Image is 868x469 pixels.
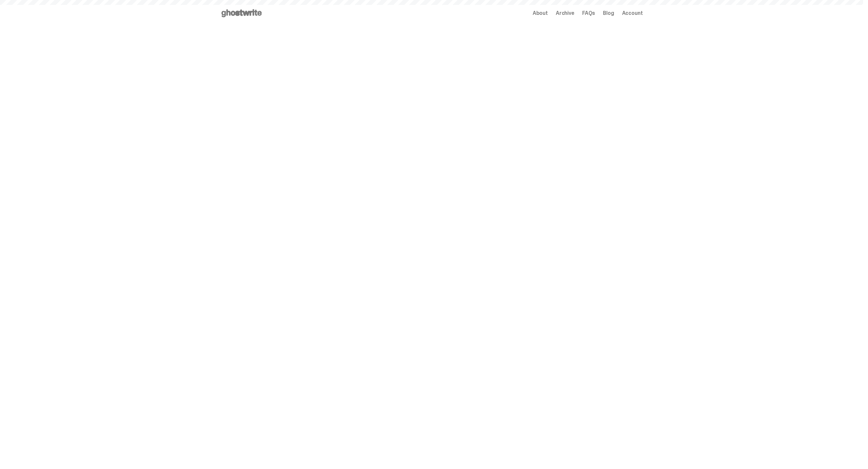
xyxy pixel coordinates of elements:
[603,11,614,16] a: Blog
[622,11,643,16] a: Account
[533,11,548,16] a: About
[556,11,574,16] a: Archive
[582,11,595,16] a: FAQs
